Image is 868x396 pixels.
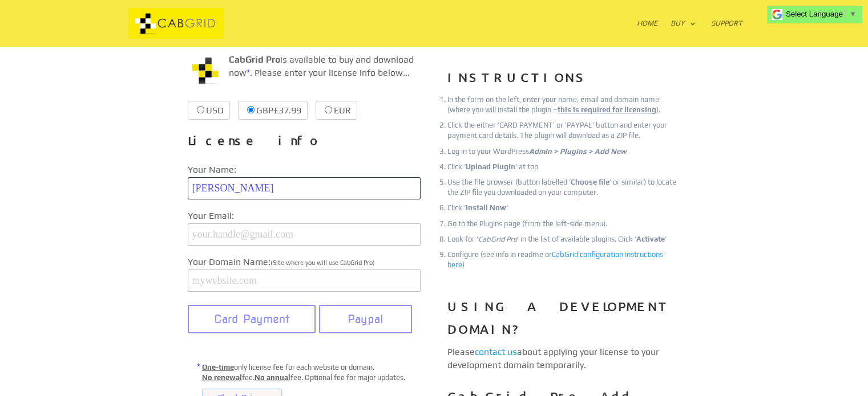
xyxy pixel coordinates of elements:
h3: INSTRUCTIONS [447,66,680,95]
a: contact us [475,346,517,357]
li: Look for ‘ ‘ in the list of available plugins. Click ‘ ‘ [447,234,680,244]
h3: License info [188,129,421,158]
label: Your Email: [188,209,421,223]
u: No renewal [202,373,242,382]
a: Support [711,19,742,47]
li: Configure (see info in readme or ) [447,250,680,270]
li: Click ‘ ‘ [447,203,680,213]
u: No annual [255,373,290,382]
span: Select Language [786,10,843,18]
a: Home [637,19,658,47]
u: One-time [202,363,234,371]
input: USD [197,106,204,113]
input: Firstname Lastname [188,177,421,199]
p: is available to buy and download now . Please enter your license info below... [188,54,421,88]
button: Paypal [319,305,412,333]
label: Your Domain Name: [188,255,421,270]
li: Click ‘ ‘ at top [447,162,680,172]
label: EUR [316,101,357,120]
input: GBP£37.99 [247,106,255,113]
em: Admin > Plugins > Add New [529,147,627,156]
img: CabGrid WordPress Plugin [188,54,222,88]
label: GBP [238,101,308,120]
span: (Site where you will use CabGrid Pro) [271,259,375,266]
strong: Upload Plugin [466,162,515,171]
strong: Activate [636,235,665,243]
strong: Install Now [466,203,506,212]
input: your.handle@gmail.com [188,223,421,246]
strong: Choose file [571,178,609,186]
span: ▼ [849,10,857,18]
span: ​ [846,10,846,18]
input: mywebsite.com [188,270,421,292]
a: Select Language​ [786,10,857,18]
input: EUR [325,106,332,113]
li: Click the either ‘CARD PAYMENT’ or 'PAYPAL' button and enter your payment card details. The plugi... [447,120,680,141]
a: Buy [671,19,696,47]
li: Go to the Plugins page (from the left-side menu). [447,219,680,229]
li: Use the file browser (button labelled ‘ ‘ or similar) to locate the ZIP file you downloaded on yo... [447,177,680,198]
label: Your Name: [188,162,421,177]
img: CabGrid [128,8,224,39]
em: CabGrid Pro [478,235,517,243]
label: USD [188,101,230,120]
li: In the form on the left, enter your name, email and domain name (where you will install the plugi... [447,95,680,115]
u: this is required for licensing [558,105,656,114]
button: Card Payment [188,305,316,333]
p: Please about applying your license to your development domain temporarily. [447,346,680,371]
h3: USING A DEVELOPMENT DOMAIN? [447,295,680,346]
li: Log in to your WordPress [447,146,680,157]
span: £37.99 [273,105,301,116]
strong: CabGrid Pro [229,54,280,65]
a: CabGrid configuration instructions here [447,250,663,269]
